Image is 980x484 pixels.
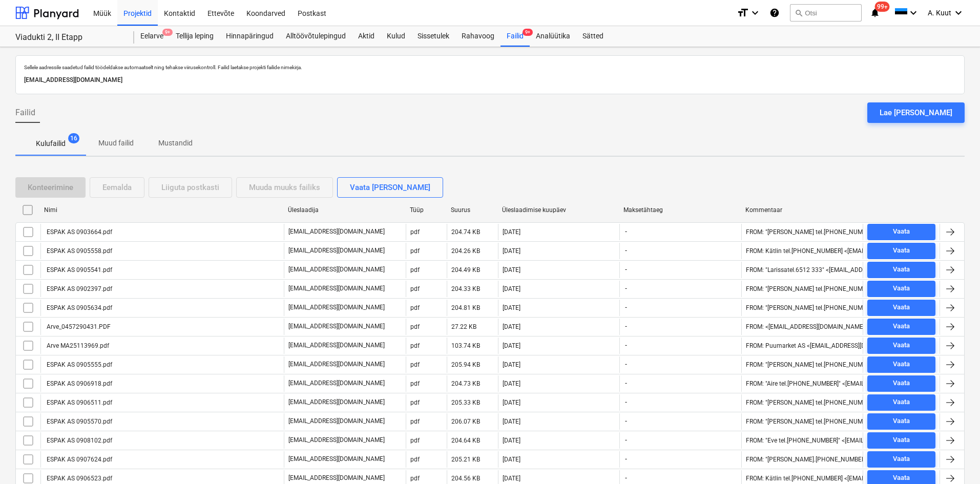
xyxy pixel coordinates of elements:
[503,380,520,387] div: [DATE]
[45,361,112,368] div: ESPAK AS 0905555.pdf
[455,26,501,47] a: Rahavoog
[410,285,420,292] div: pdf
[45,228,112,236] div: ESPAK AS 0903664.pdf
[503,304,520,311] div: [DATE]
[288,360,385,369] p: [EMAIL_ADDRESS][DOMAIN_NAME]
[451,399,480,406] div: 205.33 KB
[45,342,109,349] div: Arve MA25113969.pdf
[867,102,965,123] button: Lae [PERSON_NAME]
[893,283,910,294] div: Vaata
[170,26,220,47] a: Tellija leping
[893,340,910,351] div: Vaata
[381,26,411,47] div: Kulud
[624,474,628,482] span: -
[410,361,420,368] div: pdf
[503,475,520,482] div: [DATE]
[451,361,480,368] div: 205.94 KB
[45,475,112,482] div: ESPAK AS 0906523.pdf
[15,32,122,43] div: Viadukti 2, II Etapp
[410,247,420,255] div: pdf
[893,453,910,465] div: Vaata
[503,437,520,444] div: [DATE]
[624,436,628,445] span: -
[280,26,352,47] div: Alltöövõtulepingud
[451,206,494,214] div: Suurus
[288,436,385,445] p: [EMAIL_ADDRESS][DOMAIN_NAME]
[875,2,890,12] span: 99+
[503,266,520,273] div: [DATE]
[288,246,385,255] p: [EMAIL_ADDRESS][DOMAIN_NAME]
[907,7,920,19] i: keyboard_arrow_down
[451,285,480,292] div: 204.33 KB
[624,284,628,293] span: -
[44,206,280,214] div: Nimi
[530,26,576,47] div: Analüütika
[337,177,443,198] button: Vaata [PERSON_NAME]
[867,375,935,392] button: Vaata
[867,356,935,373] button: Vaata
[893,321,910,332] div: Vaata
[769,7,780,19] i: Abikeskus
[893,415,910,427] div: Vaata
[503,247,520,255] div: [DATE]
[410,399,420,406] div: pdf
[451,228,480,236] div: 204.74 KB
[410,304,420,311] div: pdf
[870,7,880,19] i: notifications
[451,437,480,444] div: 204.64 KB
[410,475,420,482] div: pdf
[624,246,628,255] span: -
[576,26,610,47] a: Sätted
[288,417,385,426] p: [EMAIL_ADDRESS][DOMAIN_NAME]
[45,380,112,387] div: ESPAK AS 0906918.pdf
[410,266,420,273] div: pdf
[162,29,173,36] span: 9+
[624,360,628,369] span: -
[410,342,420,349] div: pdf
[893,302,910,313] div: Vaata
[288,379,385,388] p: [EMAIL_ADDRESS][DOMAIN_NAME]
[893,377,910,389] div: Vaata
[451,418,480,425] div: 206.07 KB
[523,29,533,36] span: 9+
[158,138,193,149] p: Mustandid
[893,226,910,238] div: Vaata
[893,359,910,370] div: Vaata
[503,456,520,463] div: [DATE]
[45,247,112,255] div: ESPAK AS 0905558.pdf
[451,247,480,255] div: 204.26 KB
[867,451,935,468] button: Vaata
[867,413,935,430] button: Vaata
[867,262,935,278] button: Vaata
[893,264,910,276] div: Vaata
[220,26,280,47] a: Hinnapäringud
[410,418,420,425] div: pdf
[45,285,112,292] div: ESPAK AS 0902397.pdf
[134,26,170,47] a: Eelarve9+
[288,341,385,350] p: [EMAIL_ADDRESS][DOMAIN_NAME]
[867,281,935,297] button: Vaata
[893,472,910,484] div: Vaata
[352,26,381,47] a: Aktid
[288,303,385,312] p: [EMAIL_ADDRESS][DOMAIN_NAME]
[288,474,385,482] p: [EMAIL_ADDRESS][DOMAIN_NAME]
[411,26,455,47] div: Sissetulek
[867,432,935,449] button: Vaata
[867,224,935,240] button: Vaata
[745,206,859,214] div: Kommentaar
[410,437,420,444] div: pdf
[795,9,803,17] span: search
[288,206,402,214] div: Üleslaadija
[867,338,935,354] button: Vaata
[451,304,480,311] div: 204.81 KB
[45,437,112,444] div: ESPAK AS 0908102.pdf
[451,266,480,273] div: 204.49 KB
[45,399,112,406] div: ESPAK AS 0906511.pdf
[624,398,628,407] span: -
[451,456,480,463] div: 205.21 KB
[893,396,910,408] div: Vaata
